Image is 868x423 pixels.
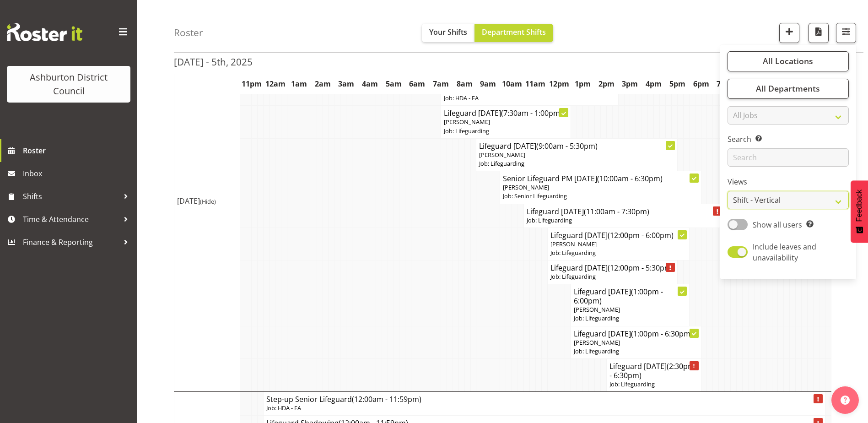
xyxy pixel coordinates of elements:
[266,404,822,412] p: Job: HDA - EA
[809,23,829,43] button: Download a PDF of the roster according to the set date range.
[429,73,453,94] th: 7am
[547,73,571,94] th: 12pm
[851,180,868,243] button: Feedback - Show survey
[550,240,597,248] span: [PERSON_NAME]
[429,27,467,37] span: Your Shifts
[479,141,674,151] h4: Lifeguard [DATE]
[23,167,133,180] span: Inbox
[536,141,598,151] span: (9:00am - 5:30pm)
[597,174,663,184] span: (10:00am - 6:30pm)
[174,56,253,68] h2: [DATE] - 5th, 2025
[174,10,240,392] td: [DATE]
[763,56,813,67] span: All Locations
[501,108,562,118] span: (7:30am - 1:00pm)
[334,73,358,94] th: 3am
[550,272,674,281] p: Job: Lifeguarding
[574,287,663,306] span: (1:00pm - 6:00pm)
[7,23,82,41] img: Rosterit website logo
[422,24,474,42] button: Your Shifts
[23,235,119,249] span: Finance & Reporting
[608,263,674,273] span: (12:00pm - 5:30pm)
[474,24,553,42] button: Department Shifts
[753,242,816,263] span: Include leaves and unavailability
[728,51,849,71] button: All Locations
[571,73,595,94] th: 1pm
[689,73,713,94] th: 6pm
[527,207,722,216] h4: Lifeguard [DATE]
[841,396,850,405] img: help-xxl-2.png
[609,362,698,380] h4: Lifeguard [DATE]
[444,94,615,103] p: Job: HDA - EA
[753,220,802,230] span: Show all users
[240,73,264,94] th: 11pm
[23,190,119,203] span: Shifts
[16,70,121,98] div: Ashburton District Council
[550,263,674,272] h4: Lifeguard [DATE]
[287,73,311,94] th: 1am
[453,73,476,94] th: 8am
[174,27,203,38] h4: Roster
[358,73,382,94] th: 4am
[550,249,686,257] p: Job: Lifeguarding
[574,329,698,338] h4: Lifeguard [DATE]
[476,73,500,94] th: 9am
[444,118,490,126] span: [PERSON_NAME]
[642,73,666,94] th: 4pm
[200,197,216,206] span: (Hide)
[609,380,698,389] p: Job: Lifeguarding
[609,361,695,380] span: (2:30pm - 6:30pm)
[382,73,405,94] th: 5am
[500,73,524,94] th: 10am
[728,134,849,145] label: Search
[444,108,568,118] h4: Lifeguard [DATE]
[584,206,649,217] span: (11:00am - 7:30pm)
[23,212,119,226] span: Time & Attendance
[779,23,799,43] button: Add a new shift
[836,23,856,43] button: Filter Shifts
[574,338,620,347] span: [PERSON_NAME]
[728,149,849,167] input: Search
[594,73,618,94] th: 2pm
[574,347,698,356] p: Job: Lifeguarding
[311,73,334,94] th: 2am
[352,394,421,404] span: (12:00am - 11:59pm)
[23,144,133,157] span: Roster
[264,73,287,94] th: 12am
[608,230,674,240] span: (12:00pm - 6:00pm)
[550,231,686,240] h4: Lifeguard [DATE]
[728,79,849,99] button: All Departments
[574,287,686,305] h4: Lifeguard [DATE]
[405,73,429,94] th: 6am
[713,73,737,94] th: 7pm
[574,305,620,314] span: [PERSON_NAME]
[266,395,822,404] h4: Step-up Senior Lifeguard
[855,190,863,222] span: Feedback
[618,73,642,94] th: 3pm
[728,177,849,188] label: Views
[574,314,686,323] p: Job: Lifeguarding
[503,192,698,201] p: Job: Senior Lifeguarding
[665,73,689,94] th: 5pm
[631,329,693,339] span: (1:00pm - 6:30pm)
[482,27,546,37] span: Department Shifts
[503,174,698,183] h4: Senior Lifeguard PM [DATE]
[523,73,547,94] th: 11am
[756,83,820,94] span: All Departments
[479,159,674,168] p: Job: Lifeguarding
[503,183,549,191] span: [PERSON_NAME]
[479,151,525,159] span: [PERSON_NAME]
[527,216,722,225] p: Job: Lifeguarding
[444,127,568,136] p: Job: Lifeguarding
